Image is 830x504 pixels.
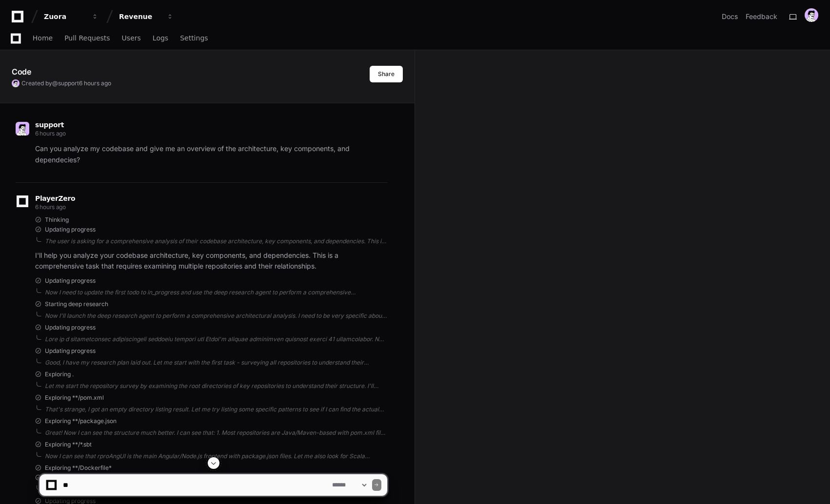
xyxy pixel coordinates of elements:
span: Home [33,35,53,41]
a: Logs [153,27,168,50]
span: @ [52,79,58,87]
div: The user is asking for a comprehensive analysis of their codebase architecture, key components, a... [45,237,387,245]
p: I'll help you analyze your codebase architecture, key components, and dependencies. This is a com... [35,250,387,272]
span: Thinking [45,216,69,224]
span: Created by [21,79,111,87]
span: Logs [153,35,168,41]
span: Updating progress [45,324,96,331]
img: avatar [16,122,29,136]
div: Zuora [44,12,86,21]
div: That's strange, I got an empty directory listing result. Let me try listing some specific pattern... [45,406,387,413]
div: Good, I have my research plan laid out. Let me start with the first task - surveying all reposito... [45,359,387,367]
div: Now I'll launch the deep research agent to perform a comprehensive architectural analysis. I need... [45,312,387,320]
span: 6 hours ago [35,203,66,211]
span: Starting deep research [45,300,108,308]
span: Updating progress [45,277,96,285]
div: Great! Now I can see the structure much better. I can see that: 1. Most repositories are Java/Mav... [45,429,387,437]
span: Exploring . [45,370,74,378]
button: Feedback [746,12,777,21]
app-text-character-animate: Code [12,67,31,77]
span: Exploring **/*.sbt [45,441,92,448]
div: Now I need to update the first todo to in_progress and use the deep research agent to perform a c... [45,289,387,296]
span: support [58,79,79,87]
span: 6 hours ago [35,130,66,137]
img: avatar [12,79,20,87]
span: Settings [180,35,208,41]
span: Users [122,35,141,41]
div: Now I can see that rproAngUI is the main Angular/Node.js frontend with package.json files. Let me... [45,452,387,460]
span: support [35,121,64,129]
span: Exploring **/package.json [45,417,117,425]
span: PlayerZero [35,195,75,201]
a: Docs [722,12,738,21]
button: Revenue [115,8,178,25]
span: Exploring **/pom.xml [45,394,104,402]
a: Home [33,27,53,50]
span: 6 hours ago [79,79,111,87]
button: Zuora [40,8,102,25]
div: Lore ip d sitametconsec adipiscingeli seddoeiu tempori utl Etdol'm aliquae adminimven quisnost ex... [45,335,387,343]
a: Pull Requests [64,27,110,50]
span: Updating progress [45,347,96,355]
div: Let me start the repository survey by examining the root directories of key repositories to under... [45,382,387,390]
span: Pull Requests [64,35,110,41]
img: avatar [805,8,818,22]
span: Updating progress [45,226,96,233]
p: Can you analyze my codebase and give me an overview of the architecture, key components, and depe... [35,143,387,166]
a: Users [122,27,141,50]
a: Settings [180,27,208,50]
div: Revenue [119,12,161,21]
button: Share [370,66,403,82]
